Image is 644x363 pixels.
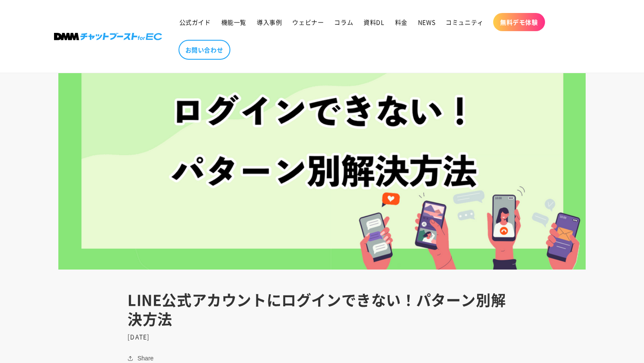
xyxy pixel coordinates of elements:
span: ウェビナー [292,18,324,26]
a: ウェビナー [287,13,329,31]
a: 導入事例 [252,13,287,31]
a: 資料DL [358,13,389,31]
a: お問い合わせ [179,40,230,60]
span: 資料DL [363,18,384,26]
a: 公式ガイド [174,13,216,31]
span: 機能一覧 [221,18,246,26]
h1: LINE公式アカウントにログインできない！パターン別解決方法 [128,290,516,328]
span: 導入事例 [257,18,282,26]
span: お問い合わせ [185,46,223,54]
a: 料金 [390,13,413,31]
img: 株式会社DMM Boost [54,33,162,40]
span: コミュニティ [446,18,484,26]
span: 公式ガイド [179,18,211,26]
span: 料金 [395,18,408,26]
a: コラム [329,13,358,31]
span: 無料デモ体験 [500,18,538,26]
time: [DATE] [128,332,150,341]
a: コミュニティ [440,13,489,31]
span: コラム [334,18,353,26]
a: NEWS [413,13,440,31]
a: 機能一覧 [216,13,252,31]
a: 無料デモ体験 [493,13,545,31]
span: NEWS [418,18,435,26]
